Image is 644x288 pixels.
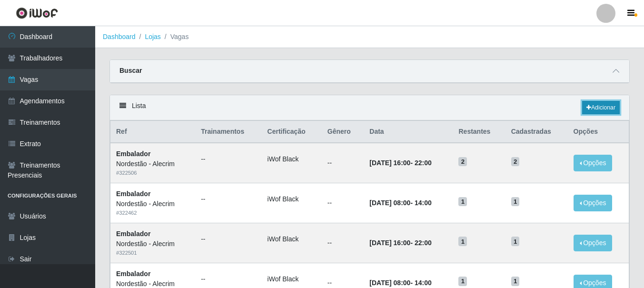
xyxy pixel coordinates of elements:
[201,154,256,164] ul: --
[201,234,256,244] ul: --
[415,279,432,287] time: 14:00
[505,121,568,143] th: Cadastradas
[268,274,316,284] li: iWof Black
[369,239,431,247] strong: -
[458,277,467,286] span: 1
[145,33,160,40] a: Lojas
[322,223,364,263] td: --
[458,157,467,167] span: 2
[110,95,629,120] div: Lista
[195,121,261,143] th: Trainamentos
[369,199,410,207] time: [DATE] 08:00
[369,239,410,247] time: [DATE] 16:00
[116,190,150,198] strong: Embalador
[116,239,189,249] div: Nordestão - Alecrim
[568,121,629,143] th: Opções
[453,121,505,143] th: Restantes
[574,155,613,171] button: Opções
[369,279,410,287] time: [DATE] 08:00
[116,209,189,217] div: # 322462
[201,274,256,284] ul: --
[511,197,520,207] span: 1
[116,230,150,238] strong: Embalador
[369,279,431,287] strong: -
[95,26,644,48] nav: breadcrumb
[458,197,467,207] span: 1
[116,199,189,209] div: Nordestão - Alecrim
[116,169,189,177] div: # 322506
[582,101,620,114] a: Adicionar
[116,270,150,278] strong: Embalador
[262,121,322,143] th: Certificação
[116,159,189,169] div: Nordestão - Alecrim
[511,277,520,286] span: 1
[574,235,613,251] button: Opções
[110,121,196,143] th: Ref
[119,67,142,74] strong: Buscar
[415,199,432,207] time: 14:00
[369,199,431,207] strong: -
[116,249,189,257] div: # 322501
[511,237,520,246] span: 1
[369,159,410,167] time: [DATE] 16:00
[16,7,58,19] img: CoreUI Logo
[268,234,316,244] li: iWof Black
[574,195,613,211] button: Opções
[458,237,467,246] span: 1
[369,159,431,167] strong: -
[201,194,256,204] ul: --
[116,150,150,158] strong: Embalador
[322,143,364,183] td: --
[415,159,432,167] time: 22:00
[268,194,316,204] li: iWof Black
[103,33,136,40] a: Dashboard
[268,154,316,164] li: iWof Black
[364,121,453,143] th: Data
[161,32,189,42] li: Vagas
[415,239,432,247] time: 22:00
[322,183,364,223] td: --
[511,157,520,167] span: 2
[322,121,364,143] th: Gênero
